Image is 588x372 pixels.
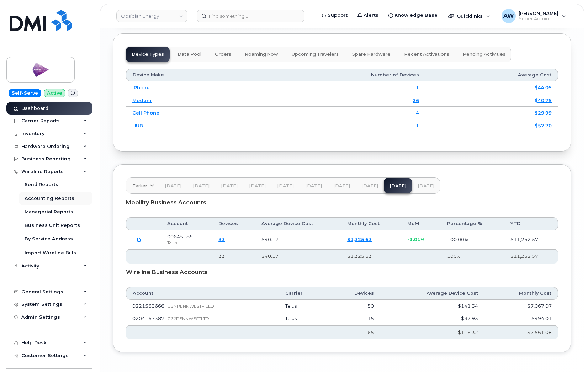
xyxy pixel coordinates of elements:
th: YTD [504,217,558,230]
th: Account [126,287,279,300]
th: Carrier [279,287,328,300]
div: Mobility Business Accounts [126,194,558,212]
a: Modem [132,97,152,103]
span: Telus [167,240,177,245]
th: Monthly Cost [484,287,558,300]
th: Number of Devices [253,69,426,81]
span: Super Admin [519,16,558,22]
div: Alyssa Wagner [497,9,571,23]
span: Alerts [364,12,378,19]
a: iPhone [132,85,150,90]
a: 4 [416,110,419,116]
span: Knowledge Base [394,12,438,19]
span: [PERSON_NAME] [519,10,558,16]
span: [DATE] [333,183,350,189]
span: Data Pool [178,52,201,57]
span: Recent Activations [404,52,449,57]
span: [DATE] [418,183,434,189]
a: 1 [416,123,419,128]
td: 15 [328,312,380,325]
div: Quicklinks [443,9,495,23]
span: 0204167387 [132,315,164,321]
a: $29.99 [535,110,552,116]
a: Cell Phone [132,110,159,116]
th: Average Device Cost [255,217,341,230]
td: $40.17 [255,230,341,249]
span: Upcoming Travelers [292,52,339,57]
span: [DATE] [361,183,378,189]
a: Obsidian Energy [116,10,187,22]
a: 33 [218,237,225,242]
td: $32.93 [380,312,484,325]
span: AW [503,12,514,20]
th: MoM [401,217,441,230]
th: Devices [328,287,380,300]
span: Support [328,12,348,19]
th: 100% [441,249,504,263]
a: $44.05 [535,85,552,90]
span: [DATE] [165,183,181,189]
th: 33 [212,249,255,263]
td: $494.01 [484,312,558,325]
th: $40.17 [255,249,341,263]
th: Monthly Cost [341,217,401,230]
th: $116.32 [380,325,484,339]
td: $11,252.57 [504,230,558,249]
a: Alerts [353,8,383,22]
th: 65 [328,325,380,339]
th: Devices [212,217,255,230]
span: [DATE] [277,183,294,189]
td: $141.34 [380,300,484,313]
th: Average Device Cost [380,287,484,300]
span: Earlier [132,182,147,189]
a: Support [317,8,353,22]
th: Percentage % [441,217,504,230]
span: [DATE] [221,183,238,189]
span: 0221563666 [132,303,164,309]
span: Spare Hardware [352,52,391,57]
th: Account [161,217,212,230]
td: 100.00% [441,230,504,249]
td: Telus [279,312,328,325]
a: ObsidianEnergy.TELUS-645185-2025-07-06.pdf [132,233,146,246]
span: [DATE] [193,183,210,189]
span: Orders [215,52,231,57]
span: -1.01% [407,237,424,242]
span: Quicklinks [457,13,483,19]
td: $7,067.07 [484,300,558,313]
a: $1,325.63 [347,237,372,242]
span: Roaming Now [245,52,278,57]
a: $40.75 [535,97,552,103]
th: $7,561.08 [484,325,558,339]
a: Knowledge Base [383,8,443,22]
a: HUB [132,123,143,128]
div: Wireline Business Accounts [126,264,558,281]
input: Find something... [197,10,304,22]
span: [DATE] [249,183,266,189]
a: Earlier [126,178,159,193]
th: Device Make [126,69,253,81]
a: 1 [416,85,419,90]
td: 50 [328,300,380,313]
span: CBNPENNWESTFIELD [164,303,214,309]
a: 26 [413,97,419,103]
span: C22PENNWESTLTD [164,316,209,321]
span: Pending Activities [463,52,505,57]
th: $1,325.63 [341,249,401,263]
span: 00645185 [167,234,193,239]
span: [DATE] [305,183,322,189]
a: $57.70 [535,123,552,128]
th: $11,252.57 [504,249,558,263]
td: Telus [279,300,328,313]
th: Average Cost [425,69,558,81]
